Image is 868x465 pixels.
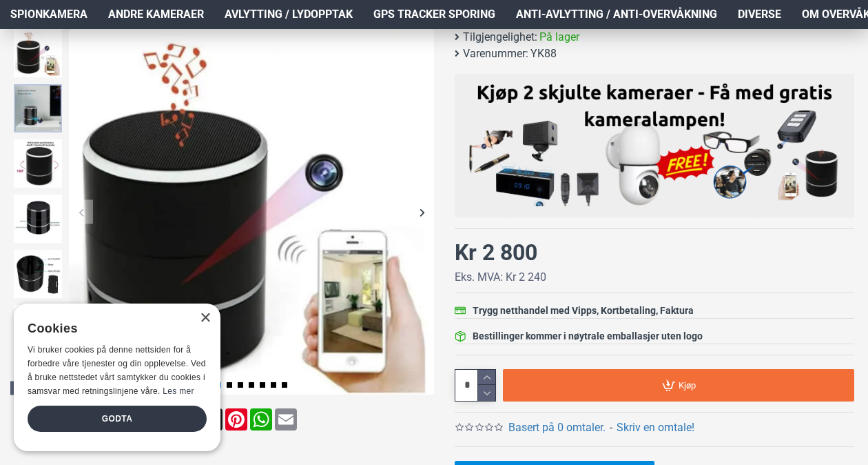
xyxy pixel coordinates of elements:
img: 180 grader roterende skjult WiFi kamera i høyttaler - SpyGadgets.no [14,29,62,77]
b: Varenummer: [463,46,528,62]
div: Previous slide [69,200,93,224]
div: Godta [28,406,207,432]
a: Pinterest [224,408,249,431]
img: 180 grader roterende skjult WiFi kamera i høyttaler - SpyGadgets.no [14,195,62,243]
span: På lager [539,29,579,46]
img: 180 grader roterende skjult WiFi kamera i høyttaler - SpyGadgets.no [14,84,62,132]
span: Go to slide 4 [249,382,254,388]
span: Diverse [738,6,781,23]
div: Trygg netthandel med Vipps, Kortbetaling, Faktura [473,304,694,318]
img: Kjøp 2 skjulte kameraer – Få med gratis kameralampe! [465,81,844,206]
span: YK88 [530,46,557,62]
span: Andre kameraer [108,6,204,23]
span: Go to slide 7 [282,382,287,388]
a: Les mer, opens a new window [163,386,194,396]
span: Avlytting / Lydopptak [225,6,353,23]
b: - [610,421,612,434]
span: Go to slide 5 [260,382,265,388]
img: 180 grader roterende skjult WiFi kamera i høyttaler - SpyGadgets.no [14,250,62,298]
div: Next slide [410,200,434,224]
img: 180 grader roterende skjult WiFi kamera i høyttaler - SpyGadgets.no [14,305,62,353]
a: WhatsApp [249,408,273,431]
span: Go to slide 2 [227,382,232,388]
div: Next slide [10,381,65,395]
b: Tilgjengelighet: [463,29,537,46]
span: Spionkamera [10,6,87,23]
div: Bestillinger kommer i nøytrale emballasjer uten logo [473,329,703,344]
div: Kr 2 800 [455,236,537,269]
div: Cookies [28,314,198,344]
span: Anti-avlytting / Anti-overvåkning [516,6,717,23]
div: Close [200,313,210,324]
span: Go to slide 3 [238,382,243,388]
img: 180 grader roterende skjult WiFi kamera i høyttaler - SpyGadgets.no [69,29,434,395]
a: Email [273,408,298,431]
span: Kjøp [679,381,696,390]
a: Basert på 0 omtaler. [508,419,606,436]
span: GPS Tracker Sporing [373,6,495,23]
a: Skriv en omtale! [617,419,694,436]
img: 180 grader roterende skjult WiFi kamera i høyttaler - SpyGadgets.no [14,139,62,188]
span: Vi bruker cookies på denne nettsiden for å forbedre våre tjenester og din opplevelse. Ved å bruke... [28,345,206,395]
span: Go to slide 6 [271,382,276,388]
